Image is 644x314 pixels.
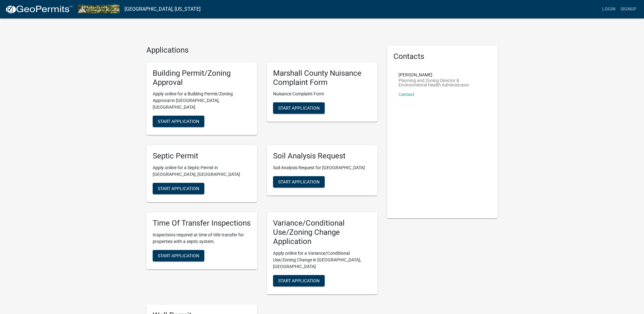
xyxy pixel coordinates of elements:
[600,3,618,15] a: Login
[278,106,320,111] span: Start Application
[278,179,320,184] span: Start Application
[158,253,199,258] span: Start Application
[273,250,371,270] p: Apply online for a Variance/Conditional Use/Zoning Change in [GEOGRAPHIC_DATA], [GEOGRAPHIC_DATA]
[146,46,378,55] h4: Applications
[273,275,325,286] button: Start Application
[153,151,251,161] h5: Septic Permit
[273,102,325,114] button: Start Application
[618,3,639,15] a: Signup
[393,52,492,61] h5: Contacts
[158,186,199,191] span: Start Application
[158,119,199,124] span: Start Application
[153,219,251,228] h5: Time Of Transfer Inspections
[273,164,371,171] p: Soil Analysis Request for [GEOGRAPHIC_DATA]
[78,5,119,13] img: Marshall County, Iowa
[273,69,371,87] h5: Marshall County Nuisance Complaint Form
[153,183,204,194] button: Start Application
[153,164,251,178] p: Apply online for a Septic Permit in [GEOGRAPHIC_DATA], [GEOGRAPHIC_DATA]
[278,278,320,283] span: Start Application
[153,232,251,245] p: Inspections required at time of title transfer for properties with a septic system.
[399,73,487,77] p: [PERSON_NAME]
[124,4,201,15] a: [GEOGRAPHIC_DATA], [US_STATE]
[273,151,371,161] h5: Soil Analysis Request
[399,78,487,87] p: Planning and Zoning Director & Environmental Health Administrator
[273,91,371,97] p: Nuisance Complaint Form
[153,91,251,111] p: Apply online for a Building Permit/Zoning Approval in [GEOGRAPHIC_DATA], [GEOGRAPHIC_DATA]
[153,250,204,261] button: Start Application
[273,176,325,188] button: Start Application
[153,116,204,127] button: Start Application
[399,92,414,97] a: Contact
[153,69,251,87] h5: Building Permit/Zoning Approval
[273,219,371,246] h5: Variance/Conditional Use/Zoning Change Application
